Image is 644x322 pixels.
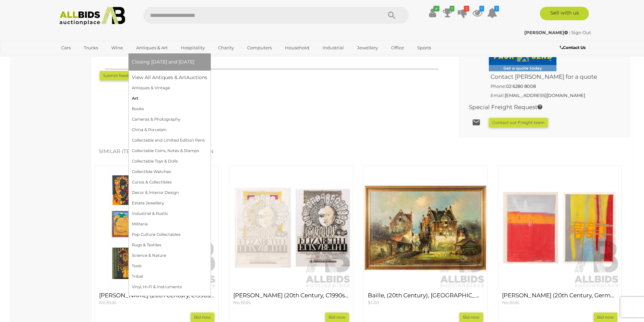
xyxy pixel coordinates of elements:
p: No Bids [233,299,349,306]
i: 1 [479,6,484,11]
a: [GEOGRAPHIC_DATA] [57,53,114,65]
img: Francois (20th Century, c1990s-2005), Happy Haito I,II & III, Tribal Studies (x6), Da Luvva Da Li... [96,167,217,289]
h4: [PERSON_NAME] (20th Century, German-Born Australian, [DEMOGRAPHIC_DATA]-) In Triplicate & Final F... [502,292,617,299]
span: | [569,30,570,35]
a: Bid now [191,313,214,322]
a: Cars [57,42,75,53]
a: Sports [413,42,435,53]
a: Bid now [459,313,483,322]
i: 1 [450,6,454,11]
img: Conchita Carambano (20th Century, German-Born Australian, 1961-) In Triplicate & Final Fantasy V,... [499,167,620,289]
a: Sell with us [540,7,589,20]
a: ✔ [428,7,438,19]
h2: Special Freight Request [469,104,610,110]
a: 02 6280 8008 [506,83,536,89]
i: 1 [494,6,499,11]
a: [PERSON_NAME] [524,30,569,35]
a: Charity [214,42,238,53]
a: Household [281,42,314,53]
h4: Baille, (20th Century), [GEOGRAPHIC_DATA], Lovely Original Oil on Canvas Board, 70 x 102 cm (frame) [368,292,483,299]
a: [PERSON_NAME] (20th Century, German-Born Australian, [DEMOGRAPHIC_DATA]-) In Triplicate & Final F... [502,292,617,305]
a: Bid now [594,313,617,322]
a: Office [387,42,408,53]
h4: Contact [PERSON_NAME] for a quote [489,72,615,82]
b: Contact Us [560,45,586,50]
a: 1 [443,7,453,19]
h5: Email: [489,91,615,99]
p: No Bids [502,299,617,306]
a: Trucks [79,42,102,53]
a: [PERSON_NAME] (20th Century, C1990s-2005), Incomplete Mark Up of [PERSON_NAME] Theatre Production... [233,292,349,305]
h4: [PERSON_NAME] (20th Century, c1990s-2005), Happy Haito I,II & III, Tribal Studies (x6), Da Luvva ... [99,292,214,299]
a: [PERSON_NAME] (20th Century, c1990s-2005), Happy Haito I,II & III, Tribal Studies (x6), Da Luvva ... [99,292,214,305]
a: 2 [457,7,468,19]
h2: Similar items you may be interested in [99,149,618,154]
a: Antiques & Art [132,42,172,53]
strong: [PERSON_NAME] [524,30,568,35]
a: Hospitality [176,42,209,53]
a: Jewellery [353,42,382,53]
img: Fyshwick-AllBids-GETAQUOTE.png [489,47,556,71]
a: Industrial [318,42,348,53]
img: Francois (20th Century, C1990s-2005), Incomplete Mark Up of Elizabeth I Theatre Production Poster... [230,167,352,289]
button: Search [375,7,409,24]
a: Baille, (20th Century), [GEOGRAPHIC_DATA], Lovely Original Oil on Canvas Board, 70 x 102 cm (fram... [368,292,483,305]
p: $1.00 [368,299,483,306]
a: 1 [472,7,482,19]
img: Baille, (20th Century), Country Village, Lovely Original Oil on Canvas Board, 70 x 102 cm (frame) [365,167,486,289]
img: Allbids.com.au [56,7,129,25]
a: 1 [487,7,497,19]
a: Contact Us [560,44,587,51]
a: Sign Out [571,30,591,35]
a: Bid now [325,313,349,322]
button: Submit feedback [100,71,141,80]
a: [EMAIL_ADDRESS][DOMAIN_NAME] [505,93,585,98]
h5: Phone: [489,82,615,90]
button: Contact our Freight team [489,118,548,127]
i: ✔ [433,6,439,11]
a: Computers [243,42,276,53]
i: 2 [464,6,469,11]
a: Wine [107,42,127,53]
p: No Bids [99,299,214,306]
h4: [PERSON_NAME] (20th Century, C1990s-2005), Incomplete Mark Up of [PERSON_NAME] Theatre Production... [233,292,349,299]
